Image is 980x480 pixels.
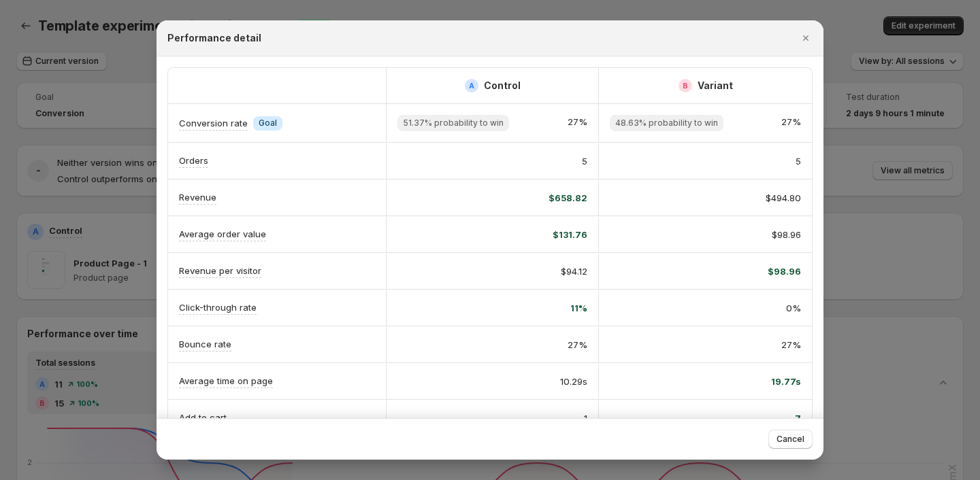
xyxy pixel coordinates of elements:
[615,118,718,128] span: 48.63% probability to win
[403,118,504,128] span: 51.37% probability to win
[795,411,801,425] span: 7
[560,375,587,388] span: 10.29s
[582,154,587,168] span: 5
[768,430,813,449] button: Cancel
[179,337,231,351] p: Bounce rate
[179,264,261,277] p: Revenue per visitor
[484,79,521,92] h2: Control
[469,82,474,90] h2: A
[549,191,587,205] span: $658.82
[570,301,587,315] span: 11%
[768,264,801,278] span: $98.96
[561,264,587,278] span: $94.12
[766,191,801,205] span: $494.80
[781,338,801,352] span: 27%
[568,338,587,352] span: 27%
[259,118,277,128] span: Goal
[553,228,587,241] span: $131.76
[179,190,216,204] p: Revenue
[796,29,815,48] button: Close
[568,115,587,131] span: 27%
[683,82,688,90] h2: B
[179,301,257,314] p: Click-through rate
[167,31,261,45] h2: Performance detail
[786,301,801,315] span: 0%
[771,375,801,388] span: 19.77s
[179,116,248,130] p: Conversion rate
[584,411,587,425] span: 1
[777,434,804,445] span: Cancel
[179,374,273,388] p: Average time on page
[179,227,266,241] p: Average order value
[781,115,801,131] span: 27%
[179,154,208,167] p: Orders
[772,228,801,241] span: $98.96
[796,154,801,168] span: 5
[179,411,227,424] p: Add to cart
[698,79,733,92] h2: Variant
